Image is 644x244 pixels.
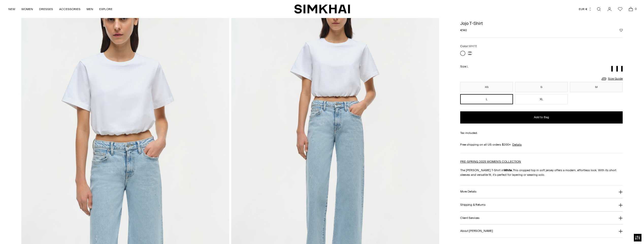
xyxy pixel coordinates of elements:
[620,29,623,32] button: Add to Wishlist
[8,4,15,15] a: NEW
[59,4,80,15] a: ACCESSORIES
[87,4,93,15] a: MEN
[460,142,623,147] div: Free shipping on all US orders $200+
[460,160,521,163] a: PRE-SPRING 2025 WOMEN'S COLLECTION
[579,4,592,15] button: EUR €
[469,45,477,48] span: WHITE
[99,4,112,15] a: EXPLORE
[460,44,477,49] label: Color:
[460,190,476,193] h3: More Details
[504,168,513,172] strong: White.
[512,142,522,147] a: Details
[460,224,623,237] button: About [PERSON_NAME]
[460,94,513,104] button: L
[594,4,604,14] a: Open search modal
[615,4,625,14] a: Wishlist
[515,82,568,92] button: S
[601,76,623,82] a: Size Guide
[460,212,623,224] button: Client Services
[460,198,623,211] button: Shipping & Returns
[633,7,638,11] span: 0
[460,216,480,220] h3: Client Services
[534,115,549,119] span: Add to Bag
[515,94,568,104] button: XL
[460,168,623,177] p: The [PERSON_NAME] T-Shirt in This cropped top in soft jersey offers a modern, effortless look. Wi...
[460,64,468,69] label: Size:
[460,111,623,124] button: Add to Bag
[604,4,615,14] a: Go to the account page
[460,21,623,26] h1: Jojo T-Shirt
[570,82,623,92] button: M
[460,203,486,206] h3: Shipping & Returns
[460,185,623,198] button: More Details
[21,4,33,15] a: WOMEN
[467,65,468,68] span: L
[460,82,513,92] button: XS
[460,229,493,233] h3: About [PERSON_NAME]
[294,4,350,14] a: SIMKHAI
[460,131,623,135] div: Tax included.
[39,4,53,15] a: DRESSES
[626,4,636,14] a: Open cart modal
[460,28,467,32] span: €140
